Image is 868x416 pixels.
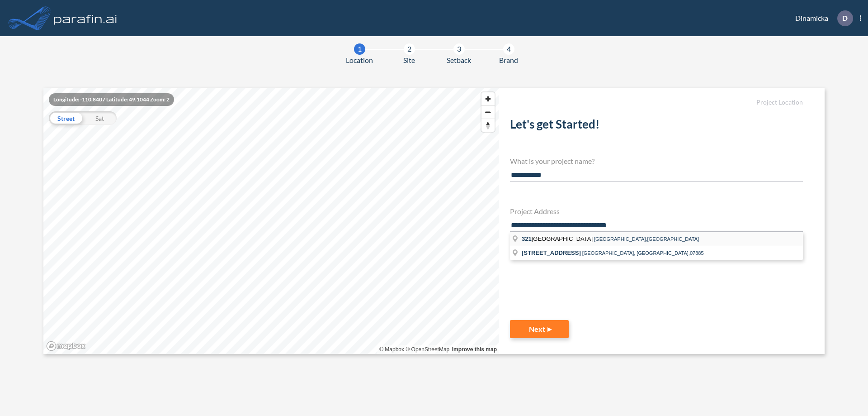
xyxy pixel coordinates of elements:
h4: Project Address [510,207,803,215]
span: [GEOGRAPHIC_DATA] [522,235,594,242]
div: 4 [503,43,514,55]
div: Dinamicka [782,10,861,26]
button: Reset bearing to north [481,119,495,132]
a: OpenStreetMap [406,346,449,353]
span: Setback [447,55,471,66]
span: Brand [499,55,518,66]
a: Mapbox [379,346,404,353]
span: [GEOGRAPHIC_DATA],[GEOGRAPHIC_DATA] [594,236,699,242]
div: Sat [83,111,117,125]
h4: What is your project name? [510,157,803,165]
a: Improve this map [452,346,497,353]
div: Longitude: -110.8407 Latitude: 49.1044 Zoom: 2 [49,93,174,106]
a: Mapbox homepage [46,341,86,351]
span: 321 [522,235,532,242]
h2: Let's get Started! [510,117,803,135]
span: Location [346,55,373,66]
button: Next [510,320,569,338]
p: D [842,14,848,22]
span: Zoom out [481,106,495,119]
div: 3 [453,43,465,55]
div: Street [49,111,83,125]
div: 1 [354,43,365,55]
div: 2 [404,43,415,55]
span: [STREET_ADDRESS] [522,249,581,256]
canvas: Map [43,88,499,354]
span: Site [403,55,415,66]
button: Zoom out [481,105,495,119]
button: Zoom in [481,92,495,105]
span: [GEOGRAPHIC_DATA], [GEOGRAPHIC_DATA],07885 [582,250,704,256]
span: Reset bearing to north [481,119,495,132]
img: logo [52,9,119,27]
h5: Project Location [510,99,803,106]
